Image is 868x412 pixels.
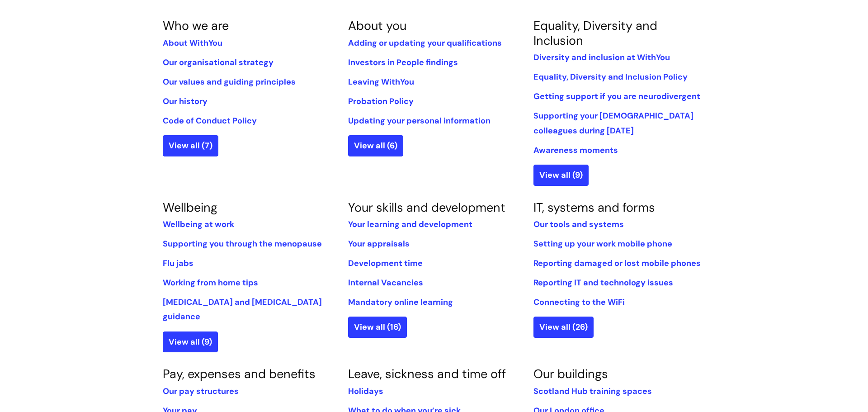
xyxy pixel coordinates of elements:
a: Reporting IT and technology issues [533,277,673,288]
a: About you [348,18,406,33]
a: Our values and guiding principles [163,76,296,87]
a: View all (26) [533,317,594,337]
a: Development time [348,258,423,269]
a: Who we are [163,18,229,33]
a: Our tools and systems [533,219,624,230]
a: Mandatory online learning [348,297,453,308]
a: View all (9) [163,331,218,352]
a: Wellbeing at work [163,219,234,230]
a: Our organisational strategy [163,57,274,68]
a: Working from home tips [163,277,258,288]
a: Probation Policy [348,96,414,107]
a: Getting support if you are neurodivergent [533,91,700,102]
a: View all (6) [348,135,403,156]
a: Internal Vacancies [348,277,423,288]
a: Code of Conduct Policy [163,115,257,126]
a: Adding or updating your qualifications [348,38,502,48]
a: [MEDICAL_DATA] and [MEDICAL_DATA] guidance [163,297,322,322]
a: IT, systems and forms [533,199,655,215]
a: Supporting your [DEMOGRAPHIC_DATA] colleagues during [DATE] [533,110,693,136]
a: View all (9) [533,165,589,185]
a: View all (7) [163,135,218,156]
a: Our buildings [533,366,608,382]
a: Diversity and inclusion at WithYou [533,52,670,63]
a: Your skills and development [348,199,505,215]
a: Scotland Hub training spaces [533,386,652,397]
a: View all (16) [348,317,407,337]
a: About WithYou [163,38,222,48]
a: Your learning and development [348,219,472,230]
a: Your appraisals [348,238,410,249]
a: Equality, Diversity and Inclusion Policy [533,71,688,82]
a: Investors in People findings [348,57,458,68]
a: Updating your personal information [348,115,491,126]
a: Wellbeing [163,199,217,215]
a: Awareness moments [533,145,618,156]
a: Connecting to the WiFi [533,297,625,308]
a: Equality, Diversity and Inclusion [533,18,657,48]
a: Reporting damaged or lost mobile phones [533,258,701,269]
a: Holidays [348,386,383,397]
a: Our history [163,96,208,107]
a: Pay, expenses and benefits [163,366,316,382]
a: Our pay structures [163,386,239,397]
a: Supporting you through the menopause [163,238,322,249]
a: Leaving WithYou [348,76,414,87]
a: Leave, sickness and time off [348,366,506,382]
a: Flu jabs [163,258,193,269]
a: Setting up your work mobile phone [533,238,672,249]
